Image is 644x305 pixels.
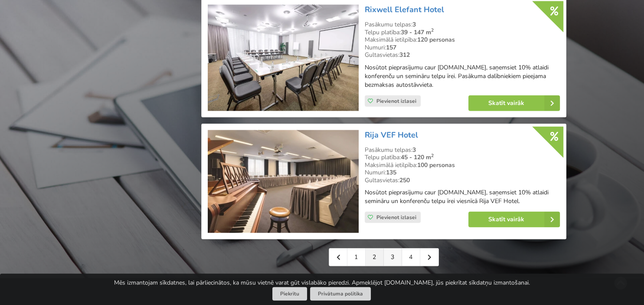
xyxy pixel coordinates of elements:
[376,214,416,221] span: Pievienot izlasei
[365,130,418,140] a: Rija VEF Hotel
[417,36,455,44] strong: 120 personas
[401,153,434,161] strong: 45 - 120 m
[365,177,560,184] div: Gultasvietas:
[468,212,560,227] a: Skatīt vairāk
[417,161,455,169] strong: 100 personas
[386,43,396,52] strong: 157
[208,5,358,111] img: Viesnīca | Rīga | Rixwell Elefant Hotel
[208,130,358,233] img: Viesnīca | Rīga | Rija VEF Hotel
[365,44,560,52] div: Numuri:
[365,154,560,161] div: Telpu platība:
[366,249,384,266] a: 2
[310,287,371,301] a: Privātuma politika
[365,51,560,59] div: Gultasvietas:
[376,98,416,105] span: Pievienot izlasei
[365,29,560,36] div: Telpu platība:
[384,249,402,266] a: 3
[365,161,560,169] div: Maksimālā ietilpība:
[412,20,416,29] strong: 3
[431,152,434,159] sup: 2
[401,28,434,36] strong: 39 - 147 m
[431,27,434,33] sup: 2
[386,168,396,177] strong: 135
[347,249,366,266] a: 1
[402,249,420,266] a: 4
[365,36,560,44] div: Maksimālā ietilpība:
[399,176,410,184] strong: 250
[365,146,560,154] div: Pasākumu telpas:
[365,4,444,15] a: Rixwell Elefant Hotel
[399,51,410,59] strong: 312
[365,169,560,177] div: Numuri:
[412,146,416,154] strong: 3
[365,63,560,89] p: Nosūtot pieprasījumu caur [DOMAIN_NAME], saņemsiet 10% atlaidi konferenču un semināru telpu īrei....
[468,95,560,111] a: Skatīt vairāk
[272,287,307,301] button: Piekrītu
[365,21,560,29] div: Pasākumu telpas:
[365,188,560,206] p: Nosūtot pieprasījumu caur [DOMAIN_NAME], saņemsiet 10% atlaidi semināru un konferenču telpu īrei ...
